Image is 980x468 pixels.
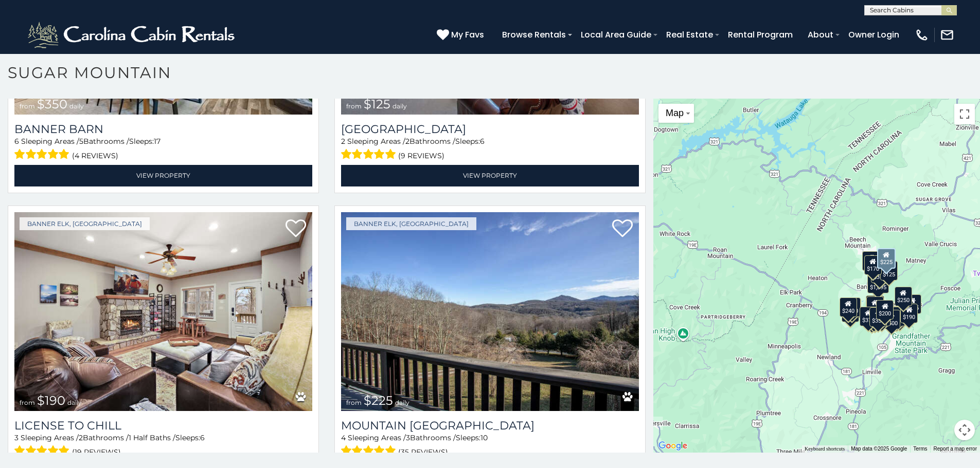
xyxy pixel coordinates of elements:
[866,296,884,315] div: $300
[14,165,312,186] a: View Property
[37,393,65,408] span: $190
[154,137,161,146] span: 17
[661,26,718,44] a: Real Estate
[37,97,67,111] span: $350
[880,261,898,280] div: $125
[341,419,639,433] a: Mountain [GEOGRAPHIC_DATA]
[437,28,487,42] a: My Favs
[346,217,476,230] a: Banner Elk, [GEOGRAPHIC_DATA]
[954,104,975,124] button: Toggle fullscreen view
[864,255,882,274] div: $170
[364,97,390,111] span: $125
[341,137,345,146] span: 2
[14,433,19,442] span: 3
[14,212,312,411] a: License to Chill from $190 daily
[913,446,927,452] a: Terms (opens in new tab)
[341,433,346,442] span: 4
[933,446,976,452] a: Report a map error
[393,102,407,110] span: daily
[877,300,894,320] div: $200
[612,218,633,240] a: Add to favorites
[883,310,900,329] div: $500
[398,149,444,162] span: (9 reviews)
[341,419,639,433] h3: Mountain Skye Lodge
[129,433,175,442] span: 1 Half Baths /
[346,399,362,406] span: from
[405,137,409,146] span: 2
[341,433,639,459] div: Sleeping Areas / Bathrooms / Sleeps:
[915,28,929,42] img: phone-regular-white.png
[666,108,684,118] span: Map
[20,102,35,110] span: from
[395,399,409,406] span: daily
[341,122,639,136] h3: Bearfoot Lodge
[840,297,857,316] div: $240
[398,445,448,459] span: (35 reviews)
[286,218,306,240] a: Add to favorites
[79,433,83,442] span: 2
[480,433,488,442] span: 10
[656,439,690,453] a: Open this area in Google Maps (opens a new window)
[67,399,82,406] span: daily
[346,102,362,110] span: from
[864,308,881,327] div: $155
[895,286,912,306] div: $250
[805,445,845,453] button: Keyboard shortcuts
[14,433,312,459] div: Sleeping Areas / Bathrooms / Sleeps:
[72,445,121,459] span: (19 reviews)
[497,26,571,44] a: Browse Rentals
[901,303,918,323] div: $190
[866,295,883,315] div: $190
[658,104,694,123] button: Change map style
[341,122,639,136] a: [GEOGRAPHIC_DATA]
[14,212,312,411] img: License to Chill
[888,307,905,326] div: $195
[451,28,484,41] span: My Favs
[723,26,798,44] a: Rental Program
[860,306,877,326] div: $375
[26,20,239,50] img: White-1-2.png
[364,393,393,408] span: $225
[341,136,639,162] div: Sleeping Areas / Bathrooms / Sleeps:
[940,28,954,42] img: mail-regular-white.png
[79,137,83,146] span: 5
[867,274,889,293] div: $1,095
[341,212,639,411] a: Mountain Skye Lodge from $225 daily
[851,446,907,452] span: Map data ©2025 Google
[14,136,312,162] div: Sleeping Areas / Bathrooms / Sleeps:
[904,294,921,314] div: $155
[871,263,888,283] div: $350
[14,419,312,433] a: License to Chill
[72,149,118,162] span: (4 reviews)
[863,251,880,271] div: $240
[14,122,312,136] a: Banner Barn
[14,137,19,146] span: 6
[803,26,839,44] a: About
[341,212,639,411] img: Mountain Skye Lodge
[954,420,975,440] button: Map camera controls
[870,307,887,327] div: $350
[480,137,485,146] span: 6
[656,439,690,453] img: Google
[406,433,410,442] span: 3
[843,26,904,44] a: Owner Login
[877,248,896,269] div: $225
[20,217,150,230] a: Banner Elk, [GEOGRAPHIC_DATA]
[200,433,205,442] span: 6
[341,165,639,186] a: View Property
[20,399,35,406] span: from
[69,102,84,110] span: daily
[576,26,656,44] a: Local Area Guide
[842,302,860,322] div: $355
